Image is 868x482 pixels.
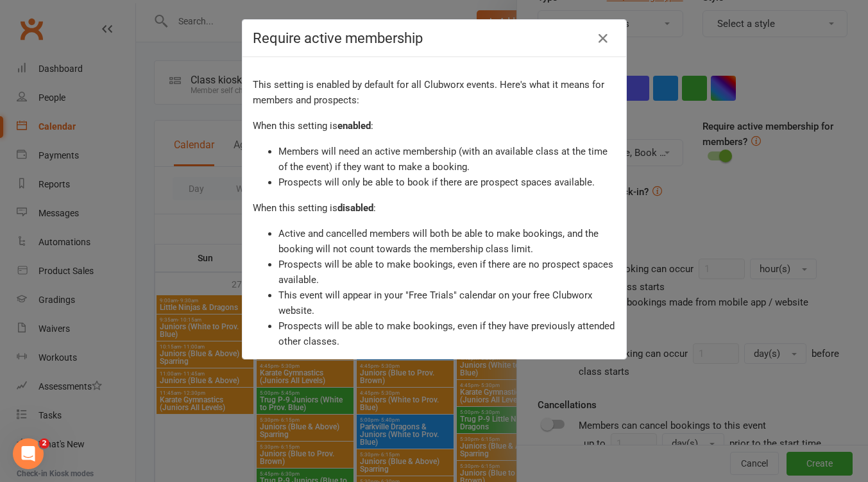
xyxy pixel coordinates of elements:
[253,200,616,216] p: When this setting is :
[253,77,616,108] p: This setting is enabled by default for all Clubworx events. Here's what it means for members and ...
[278,175,616,190] li: Prospects will only be able to book if there are prospect spaces available.
[39,438,49,449] span: 2
[278,288,616,318] li: This event will appear in your "Free Trials" calendar on your free Clubworx website.
[337,202,373,214] b: disabled
[593,28,613,49] button: Close
[278,257,616,288] li: Prospects will be able to make bookings, even if there are no prospect spaces available.
[278,226,616,257] li: Active and cancelled members will both be able to make bookings, and the booking will not count t...
[337,120,371,132] b: enabled
[253,118,616,133] p: When this setting is :
[13,438,44,469] iframe: Intercom live chat
[253,30,616,46] h4: Require active membership
[278,144,616,175] li: Members will need an active membership (with an available class at the time of the event) if they...
[278,318,616,349] li: Prospects will be able to make bookings, even if they have previously attended other classes.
